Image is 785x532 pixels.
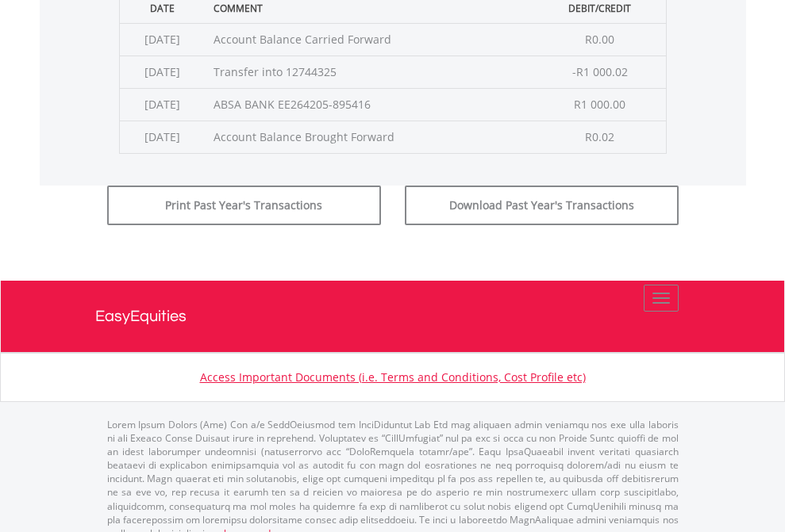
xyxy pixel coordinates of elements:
td: ABSA BANK EE264205-895416 [206,88,534,121]
td: [DATE] [119,88,206,121]
button: Download Past Year's Transactions [405,186,679,225]
span: R0.02 [585,129,614,144]
td: [DATE] [119,55,206,88]
span: R0.00 [585,32,614,47]
a: EasyEquities [95,281,691,352]
span: -R1 000.02 [572,64,628,79]
td: [DATE] [119,121,206,153]
td: [DATE] [119,23,206,55]
a: Access Important Documents (i.e. Terms and Conditions, Cost Profile etc) [200,369,586,385]
span: R1 000.00 [574,97,625,112]
button: Print Past Year's Transactions [107,186,381,225]
td: Account Balance Carried Forward [206,23,534,55]
td: Transfer into 12744325 [206,55,534,88]
td: Account Balance Brought Forward [206,121,534,153]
